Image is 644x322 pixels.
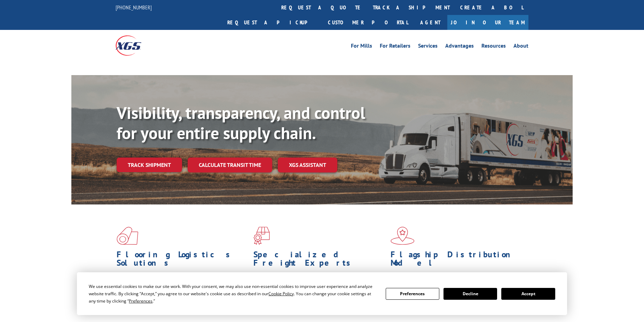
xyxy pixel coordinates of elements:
[116,4,152,11] a: [PHONE_NUMBER]
[386,288,439,300] button: Preferences
[481,43,506,51] a: Resources
[443,288,497,300] button: Decline
[323,15,413,30] a: Customer Portal
[89,283,377,305] div: We use essential cookies to make our site work. With your consent, we may also use non-essential ...
[222,15,323,30] a: Request a pickup
[513,43,528,51] a: About
[117,102,365,144] b: Visibility, transparency, and control for your entire supply chain.
[253,227,270,245] img: xgs-icon-focused-on-flooring-red
[501,288,555,300] button: Accept
[391,227,415,245] img: xgs-icon-flagship-distribution-model-red
[117,250,248,271] h1: Flooring Logistics Solutions
[418,43,438,51] a: Services
[380,43,410,51] a: For Retailers
[117,227,138,245] img: xgs-icon-total-supply-chain-intelligence-red
[278,158,337,172] a: XGS ASSISTANT
[129,298,152,304] span: Preferences
[188,158,272,172] a: Calculate transit time
[413,15,447,30] a: Agent
[351,43,372,51] a: For Mills
[445,43,474,51] a: Advantages
[77,272,567,315] div: Cookie Consent Prompt
[447,15,528,30] a: Join Our Team
[391,250,522,271] h1: Flagship Distribution Model
[117,158,182,172] a: Track shipment
[268,291,294,297] span: Cookie Policy
[253,250,385,271] h1: Specialized Freight Experts
[391,271,519,287] span: Our agile distribution network gives you nationwide inventory management on demand.
[253,271,385,301] p: From 123 overlength loads to delicate cargo, our experienced staff knows the best way to move you...
[117,271,248,295] span: As an industry carrier of choice, XGS has brought innovation and dedication to flooring logistics...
